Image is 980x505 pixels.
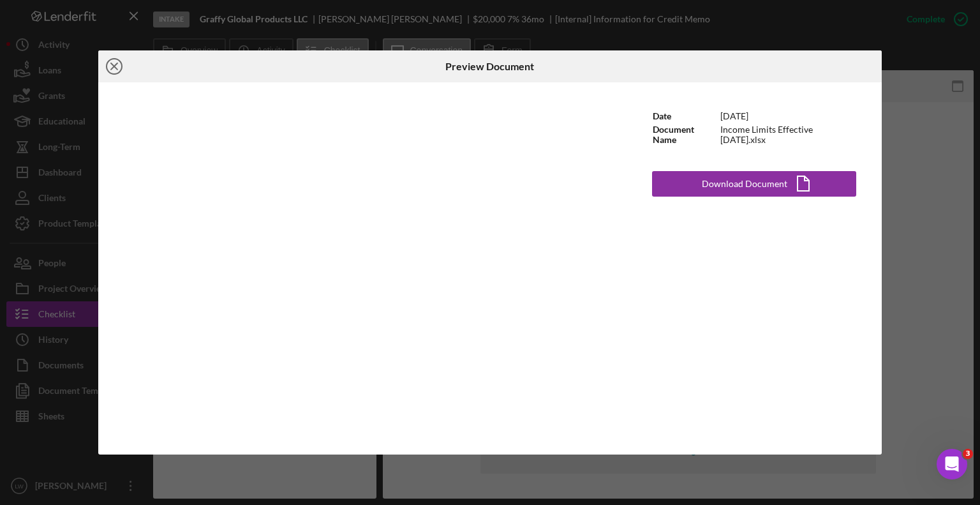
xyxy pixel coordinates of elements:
b: Document Name [653,124,694,145]
iframe: Document Preview [98,82,627,455]
span: 3 [963,449,973,459]
td: [DATE] [720,108,857,124]
td: Income Limits Effective [DATE].xlsx [720,124,857,146]
b: Date [653,110,671,121]
h6: Preview Document [445,61,534,72]
div: Download Document [702,171,787,197]
button: Download Document [652,171,856,197]
iframe: Intercom live chat [937,449,967,479]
